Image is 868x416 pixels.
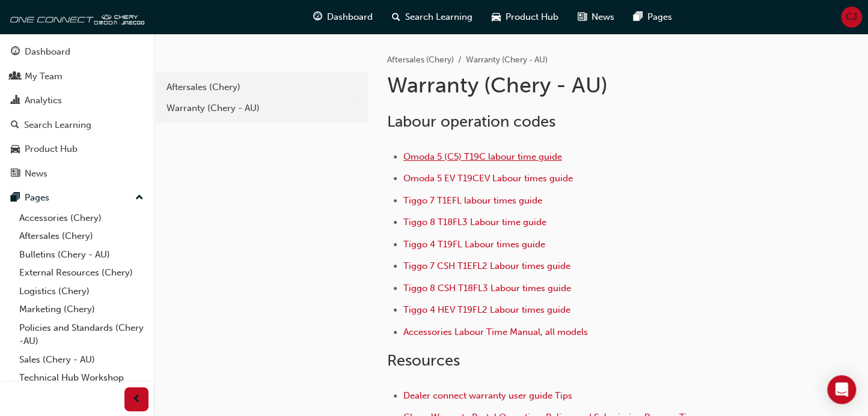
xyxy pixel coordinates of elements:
[403,283,571,294] a: Tiggo 8 CSH T18FL3 Labour times guide
[392,10,400,25] span: search-icon
[14,282,148,301] a: Logistics (Chery)
[591,10,614,24] span: News
[25,167,47,181] div: News
[482,5,568,29] a: car-iconProduct Hub
[403,239,545,250] a: Tiggo 4 T19FL Labour times guide
[403,327,588,337] a: Accessories Labour Time Manual, all models
[382,5,482,29] a: search-iconSearch Learning
[25,191,49,205] div: Pages
[568,5,624,29] a: news-iconNews
[14,369,148,400] a: Technical Hub Workshop information
[11,95,20,106] span: chart-icon
[634,10,643,25] span: pages-icon
[5,38,148,187] button: DashboardMy TeamAnalyticsSearch LearningProduct HubNews
[14,264,148,282] a: External Resources (Chery)
[387,351,460,370] span: Resources
[25,70,63,83] div: My Team
[506,10,558,24] span: Product Hub
[403,261,570,271] a: Tiggo 7 CSH T1EFL2 Labour times guide
[387,112,555,131] span: Labour operation codes
[160,98,363,119] a: Warranty (Chery - AU)
[11,120,19,131] span: search-icon
[14,246,148,264] a: Bulletins (Chery - AU)
[403,173,573,184] a: Omoda 5 EV T19CEV Labour times guide
[25,45,70,59] div: Dashboard
[14,227,148,246] a: Aftersales (Chery)
[403,195,542,206] a: Tiggo 7 T1EFL labour times guide
[132,392,141,407] span: prev-icon
[578,10,587,25] span: news-icon
[11,144,20,155] span: car-icon
[403,217,546,228] a: Tiggo 8 T18FL3 Labour time guide
[5,163,148,185] a: News
[304,5,382,29] a: guage-iconDashboard
[5,41,148,63] a: Dashboard
[6,5,144,29] img: oneconnect
[5,65,148,88] a: My Team
[327,10,373,24] span: Dashboard
[466,53,548,67] li: Warranty (Chery - AU)
[24,118,91,132] div: Search Learning
[624,5,682,29] a: pages-iconPages
[167,101,357,115] div: Warranty (Chery - AU)
[387,55,454,65] a: Aftersales (Chery)
[167,80,357,94] div: Aftersales (Chery)
[403,151,562,162] a: Omoda 5 (C5) T19C labour time guide
[5,187,148,209] button: Pages
[25,94,62,107] div: Analytics
[5,138,148,160] a: Product Hub
[14,319,148,351] a: Policies and Standards (Chery -AU)
[5,89,148,112] a: Analytics
[313,10,322,25] span: guage-icon
[5,114,148,136] a: Search Learning
[11,193,20,203] span: pages-icon
[647,10,672,24] span: Pages
[14,351,148,369] a: Sales (Chery - AU)
[403,390,572,401] a: Dealer connect warranty user guide Tips
[11,47,20,58] span: guage-icon
[387,72,777,98] h1: Warranty (Chery - AU)
[846,10,857,24] span: CJ
[403,304,570,315] a: Tiggo 4 HEV T19FL2 Labour times guide
[14,209,148,228] a: Accessories (Chery)
[11,169,20,179] span: news-icon
[14,300,148,319] a: Marketing (Chery)
[135,190,144,206] span: up-icon
[827,375,856,404] div: Open Intercom Messenger
[841,7,862,28] button: CJ
[405,10,472,24] span: Search Learning
[492,10,501,25] span: car-icon
[160,77,363,98] a: Aftersales (Chery)
[11,71,20,82] span: people-icon
[25,142,78,156] div: Product Hub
